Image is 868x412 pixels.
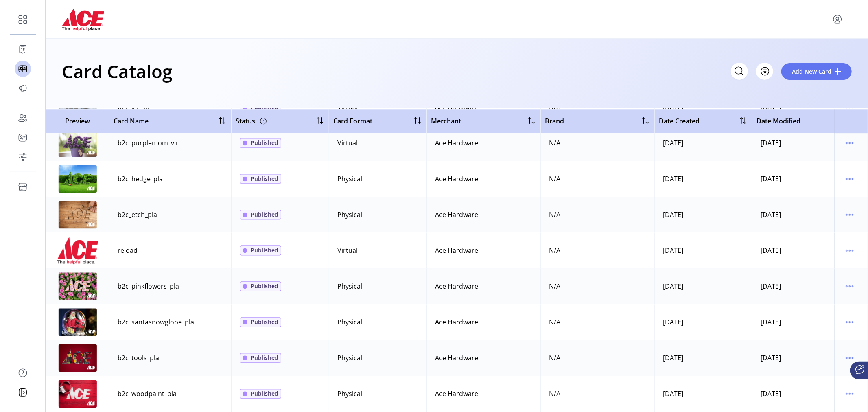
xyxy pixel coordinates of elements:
[57,308,98,336] img: preview
[337,138,358,148] div: Virtual
[843,172,856,185] button: menu
[337,389,362,399] div: Physical
[57,129,98,157] img: preview
[752,125,850,161] td: [DATE]
[435,174,478,184] div: Ace Hardware
[752,161,850,197] td: [DATE]
[431,116,461,126] span: Merchant
[654,197,752,232] td: [DATE]
[752,304,850,340] td: [DATE]
[843,136,856,149] button: menu
[549,210,560,219] div: N/A
[843,280,856,293] button: menu
[333,116,372,126] span: Card Format
[118,353,159,363] div: b2c_tools_pla
[752,340,850,376] td: [DATE]
[251,246,278,254] span: Published
[756,116,800,126] span: Date Modified
[251,174,278,183] span: Published
[435,353,478,363] div: Ace Hardware
[545,116,564,126] span: Brand
[337,210,362,219] div: Physical
[62,57,172,85] h1: Card Catalog
[57,201,98,228] img: preview
[752,232,850,268] td: [DATE]
[251,389,278,398] span: Published
[251,282,278,290] span: Published
[251,138,278,147] span: Published
[337,245,358,255] div: Virtual
[251,318,278,326] span: Published
[118,389,177,399] div: b2c_woodpaint_pla
[337,317,362,327] div: Physical
[118,281,179,291] div: b2c_pinkflowers_pla
[549,281,560,291] div: N/A
[843,387,856,400] button: menu
[435,317,478,327] div: Ace Hardware
[57,165,98,193] img: preview
[752,268,850,304] td: [DATE]
[752,376,850,412] td: [DATE]
[118,317,194,327] div: b2c_santasnowglobe_pla
[337,174,362,184] div: Physical
[251,353,278,362] span: Published
[549,353,560,363] div: N/A
[62,8,104,31] img: logo
[57,380,98,408] img: preview
[752,197,850,232] td: [DATE]
[654,125,752,161] td: [DATE]
[843,244,856,257] button: menu
[654,161,752,197] td: [DATE]
[659,116,700,126] span: Date Created
[435,138,478,148] div: Ace Hardware
[549,245,560,255] div: N/A
[549,389,560,399] div: N/A
[843,351,856,364] button: menu
[337,353,362,363] div: Physical
[549,174,560,184] div: N/A
[50,116,105,126] span: Preview
[435,281,478,291] div: Ace Hardware
[756,63,773,80] button: Filter Button
[118,174,163,184] div: b2c_hedge_pla
[781,63,852,80] button: Add New Card
[57,272,98,300] img: preview
[57,237,98,264] img: preview
[843,208,856,221] button: menu
[654,340,752,376] td: [DATE]
[435,245,478,255] div: Ace Hardware
[549,138,560,148] div: N/A
[654,304,752,340] td: [DATE]
[731,63,748,80] input: Search
[654,268,752,304] td: [DATE]
[118,210,157,219] div: b2c_etch_pla
[792,67,831,76] span: Add New Card
[118,245,138,255] div: reload
[251,210,278,219] span: Published
[236,114,268,127] div: Status
[435,389,478,399] div: Ace Hardware
[57,344,98,372] img: preview
[435,210,478,219] div: Ace Hardware
[337,281,362,291] div: Physical
[654,232,752,268] td: [DATE]
[549,317,560,327] div: N/A
[654,376,752,412] td: [DATE]
[118,138,179,148] div: b2c_purplemom_vir
[831,13,844,26] button: menu
[114,116,149,126] span: Card Name
[843,316,856,329] button: menu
